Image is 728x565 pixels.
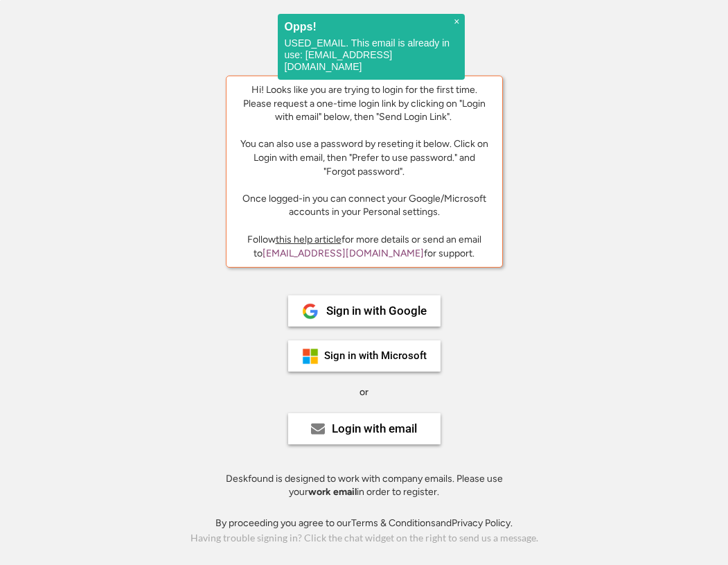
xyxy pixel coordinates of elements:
div: or [359,385,369,399]
div: Login with email [332,423,417,435]
a: [EMAIL_ADDRESS][DOMAIN_NAME] [263,247,424,259]
div: Sign in with Microsoft [324,351,427,361]
div: Sign in with Google [326,305,427,317]
p: USED_EMAIL. This email is already in use: [EMAIL_ADDRESS][DOMAIN_NAME] [285,37,458,73]
div: By proceeding you agree to our and [215,516,513,530]
a: Terms & Conditions [351,517,436,529]
div: Deskfound is designed to work with company emails. Please use your in order to register. [208,472,520,499]
strong: work email [308,486,357,498]
img: 1024px-Google__G__Logo.svg.png [302,303,319,320]
a: this help article [276,234,341,245]
div: Hi! Looks like you are trying to login for the first time. Please request a one-time login link b... [237,83,492,219]
a: Privacy Policy. [452,517,513,529]
div: Follow for more details or send an email to for support. [237,233,492,260]
h2: Opps! [285,21,458,33]
img: ms-symbollockup_mssymbol_19.png [302,348,319,365]
span: × [454,16,459,28]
